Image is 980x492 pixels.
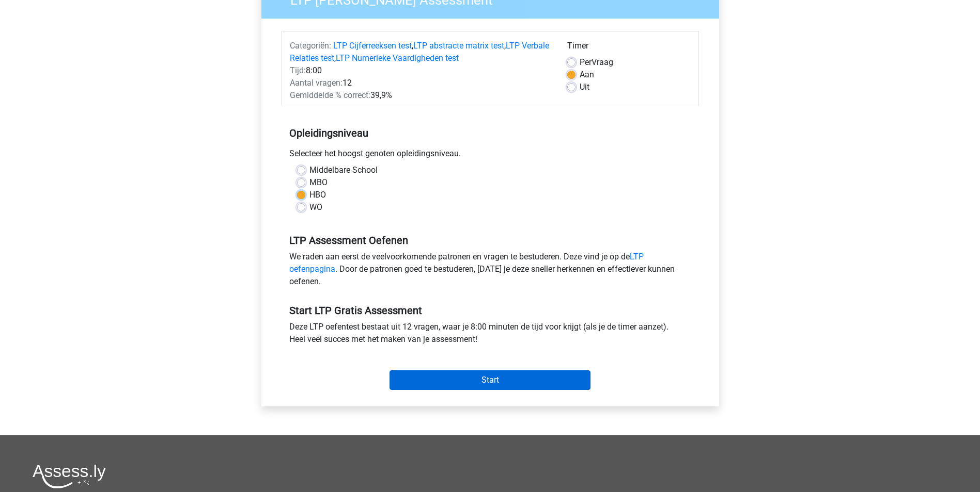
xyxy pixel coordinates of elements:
[289,123,691,143] h5: Opleidingsniveau
[309,189,326,201] label: HBO
[289,234,691,247] h5: LTP Assessment Oefenen
[309,201,322,214] label: WO
[282,147,699,164] div: Selecteer het hoogst genoten opleidingsniveau.
[333,41,412,51] a: LTP Cijferreeksen test
[290,78,343,88] span: Aantal vragen:
[33,464,106,488] img: Assessly logo
[567,40,691,56] div: Timer
[282,77,559,89] div: 12
[282,251,699,292] div: We raden aan eerst de veelvoorkomende patronen en vragen te bestuderen. Deze vind je op de . Door...
[282,321,699,350] div: Deze LTP oefentest bestaat uit 12 vragen, waar je 8:00 minuten de tijd voor krijgt (als je de tim...
[580,56,613,69] label: Vraag
[309,164,378,176] label: Middelbare School
[309,176,328,189] label: MBO
[580,57,592,67] span: Per
[390,370,590,390] input: Start
[282,89,559,102] div: 39,9%
[290,65,306,75] span: Tijd:
[289,304,691,317] h5: Start LTP Gratis Assessment
[290,90,370,100] span: Gemiddelde % correct:
[290,41,331,51] span: Categoriën:
[413,41,504,51] a: LTP abstracte matrix test
[282,40,559,64] div: , , ,
[282,64,559,77] div: 8:00
[580,69,594,81] label: Aan
[336,53,459,63] a: LTP Numerieke Vaardigheden test
[580,81,589,93] label: Uit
